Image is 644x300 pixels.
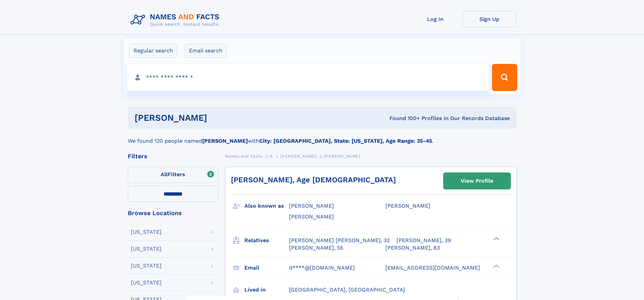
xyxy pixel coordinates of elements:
[128,129,517,145] div: We found 120 people named with .
[128,153,218,159] div: Filters
[492,264,500,268] div: ❯
[408,11,462,27] a: Log In
[202,138,248,144] b: [PERSON_NAME]
[385,244,440,252] a: [PERSON_NAME], 83
[135,114,299,122] h1: [PERSON_NAME]
[397,237,451,244] a: [PERSON_NAME], 39
[298,115,510,122] div: Found 100+ Profiles In Our Records Database
[129,44,177,58] label: Regular search
[385,264,480,271] span: [EMAIL_ADDRESS][DOMAIN_NAME]
[131,263,162,269] div: [US_STATE]
[244,262,289,274] h3: Email
[225,152,262,160] a: Names and Facts
[244,200,289,212] h3: Also known as
[185,44,227,58] label: Email search
[385,203,430,209] span: [PERSON_NAME]
[131,246,162,252] div: [US_STATE]
[492,236,500,241] div: ❯
[128,167,218,183] label: Filters
[128,11,225,29] img: Logo Names and Facts
[289,203,334,209] span: [PERSON_NAME]
[270,152,273,160] a: R
[461,173,493,189] div: View Profile
[161,171,168,178] span: All
[259,138,432,144] b: City: [GEOGRAPHIC_DATA], State: [US_STATE], Age Range: 35-45
[289,244,343,252] a: [PERSON_NAME], 55
[270,154,273,159] span: R
[492,64,517,91] button: Search Button
[289,237,390,244] a: [PERSON_NAME] [PERSON_NAME], 32
[289,286,405,293] span: [GEOGRAPHIC_DATA], [GEOGRAPHIC_DATA]
[462,11,517,27] a: Sign Up
[444,173,510,189] a: View Profile
[289,213,334,220] span: [PERSON_NAME]
[131,280,162,285] div: [US_STATE]
[280,154,316,159] span: [PERSON_NAME]
[324,154,360,159] span: [PERSON_NAME]
[231,176,396,184] a: [PERSON_NAME], Age [DEMOGRAPHIC_DATA]
[128,210,218,216] div: Browse Locations
[244,235,289,246] h3: Relatives
[127,64,489,91] input: search input
[131,229,162,235] div: [US_STATE]
[280,152,316,160] a: [PERSON_NAME]
[244,284,289,296] h3: Lived in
